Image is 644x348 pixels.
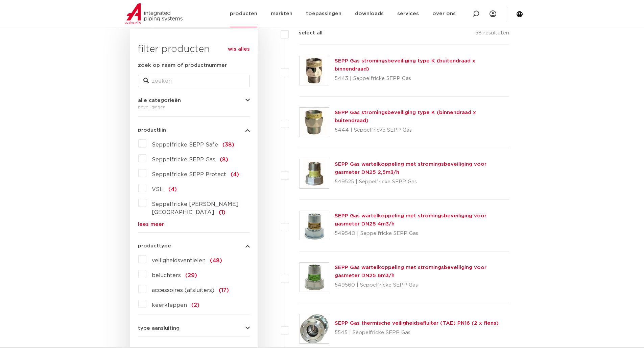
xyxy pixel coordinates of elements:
div: beveiligingen [138,103,250,111]
img: Thumbnail for SEPP Gas wartelkoppeling met stromingsbeveiliging voor gasmeter DN25 6m3/h [300,263,329,292]
label: select all [289,29,323,37]
img: Thumbnail for SEPP Gas wartelkoppeling met stromingsbeveiliging voor gasmeter DN25 2,5m3/h [300,159,329,188]
img: Thumbnail for SEPP Gas wartelkoppeling met stromingsbeveiliging voor gasmeter DN25 4m3/h [300,211,329,240]
span: type aansluiting [138,326,180,331]
span: (2) [191,302,199,308]
img: Thumbnail for SEPP Gas thermische veiligheidsafluiter (TAE) PN16 (2 x flens) [300,314,329,343]
a: lees meer [138,222,250,227]
span: producttype [138,243,171,248]
label: zoek op naam of productnummer [138,61,227,70]
span: Seppelfricke SEPP Safe [152,142,218,148]
p: 5443 | Seppelfricke SEPP Gas [335,73,509,84]
span: keerkleppen [152,302,187,308]
span: alle categorieën [138,98,181,103]
span: productlijn [138,128,166,133]
p: 5444 | Seppelfricke SEPP Gas [335,125,509,136]
button: productlijn [138,128,250,133]
span: Seppelfricke [PERSON_NAME][GEOGRAPHIC_DATA] [152,202,239,215]
p: 549525 | Seppelfricke SEPP Gas [335,177,509,187]
a: wis alles [228,45,250,53]
a: SEPP Gas wartelkoppeling met stromingsbeveiliging voor gasmeter DN25 6m3/h [335,265,486,278]
button: alle categorieën [138,98,250,103]
a: SEPP Gas wartelkoppeling met stromingsbeveiliging voor gasmeter DN25 2,5m3/h [335,162,486,175]
a: SEPP Gas stromingsbeveiliging type K (buitendraad x binnendraad) [335,58,475,72]
a: SEPP Gas thermische veiligheidsafluiter (TAE) PN16 (2 x flens) [335,321,499,326]
span: (17) [219,288,229,293]
p: 5545 | Seppelfricke SEPP Gas [335,327,499,338]
p: 549560 | Seppelfricke SEPP Gas [335,280,509,291]
span: (48) [210,258,222,263]
span: (29) [185,273,197,278]
span: (1) [219,210,225,215]
span: beluchters [152,273,181,278]
span: (8) [220,157,228,162]
span: (4) [231,172,239,177]
a: SEPP Gas stromingsbeveiliging type K (binnendraad x buitendraad) [335,110,476,123]
span: Seppelfricke SEPP Gas [152,157,215,162]
input: zoeken [138,75,250,87]
img: Thumbnail for SEPP Gas stromingsbeveiliging type K (binnendraad x buitendraad) [300,108,329,137]
button: producttype [138,243,250,248]
p: 549540 | Seppelfricke SEPP Gas [335,228,509,239]
span: (4) [168,187,177,192]
img: Thumbnail for SEPP Gas stromingsbeveiliging type K (buitendraad x binnendraad) [300,56,329,85]
span: veiligheidsventielen [152,258,206,263]
p: 58 resultaten [475,29,509,39]
span: (38) [222,142,234,148]
a: SEPP Gas wartelkoppeling met stromingsbeveiliging voor gasmeter DN25 4m3/h [335,213,486,226]
h3: filter producten [138,43,250,56]
span: accessoires (afsluiters) [152,288,214,293]
span: VSH [152,187,164,192]
span: Seppelfricke SEPP Protect [152,172,226,177]
button: type aansluiting [138,326,250,331]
